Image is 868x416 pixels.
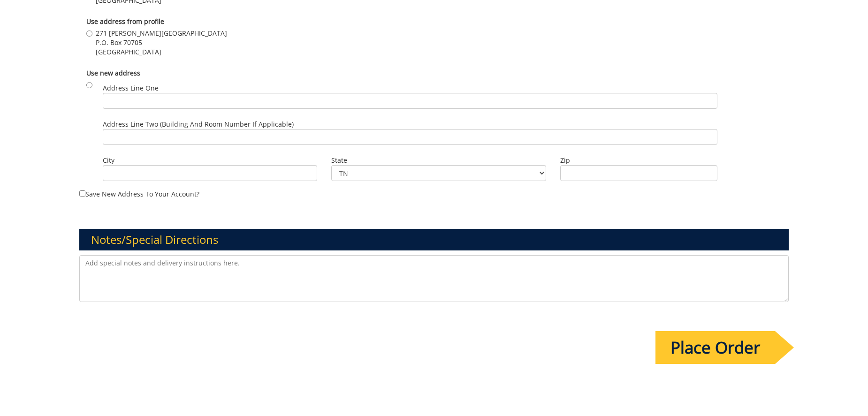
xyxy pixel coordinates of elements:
input: City [103,165,317,181]
input: Zip [560,165,717,181]
b: Use new address [86,68,140,77]
input: 271 [PERSON_NAME][GEOGRAPHIC_DATA] P.O. Box 70705 [GEOGRAPHIC_DATA] [86,30,92,37]
label: Address Line One [103,83,717,109]
span: 271 [PERSON_NAME][GEOGRAPHIC_DATA] [96,29,227,38]
input: Place Order [655,331,775,364]
input: Address Line One [103,93,717,109]
label: State [331,156,546,165]
label: City [103,156,317,165]
label: Address Line Two (Building and Room Number if applicable) [103,120,717,145]
label: Zip [560,156,717,165]
input: Save new address to your account? [79,190,85,197]
b: Use address from profile [86,17,164,26]
span: P.O. Box 70705 [96,38,227,47]
h3: Notes/Special Directions [79,229,789,250]
span: [GEOGRAPHIC_DATA] [96,47,227,57]
input: Address Line Two (Building and Room Number if applicable) [103,129,717,145]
